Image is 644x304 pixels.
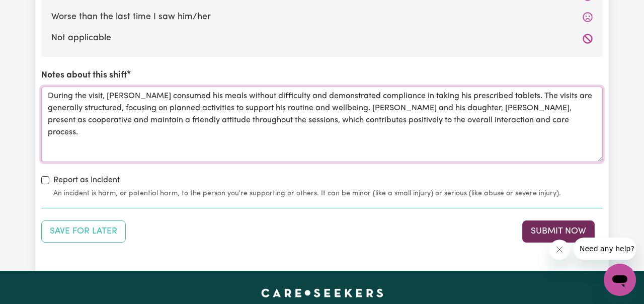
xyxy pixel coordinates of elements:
[549,240,570,260] iframe: Close message
[53,188,603,199] small: An incident is harm, or potential harm, to the person you're supporting or others. It can be mino...
[41,87,603,162] textarea: During the visit, [PERSON_NAME] consumed his meals without difficulty and demonstrated compliance...
[41,220,126,243] button: Save your job report
[574,238,636,260] iframe: Message from company
[53,174,120,186] label: Report as Incident
[604,264,636,296] iframe: Button to launch messaging window
[51,32,593,45] label: Not applicable
[261,289,383,297] a: Careseekers home page
[51,11,593,24] label: Worse than the last time I saw him/her
[41,69,127,82] label: Notes about this shift
[522,220,595,243] button: Submit your job report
